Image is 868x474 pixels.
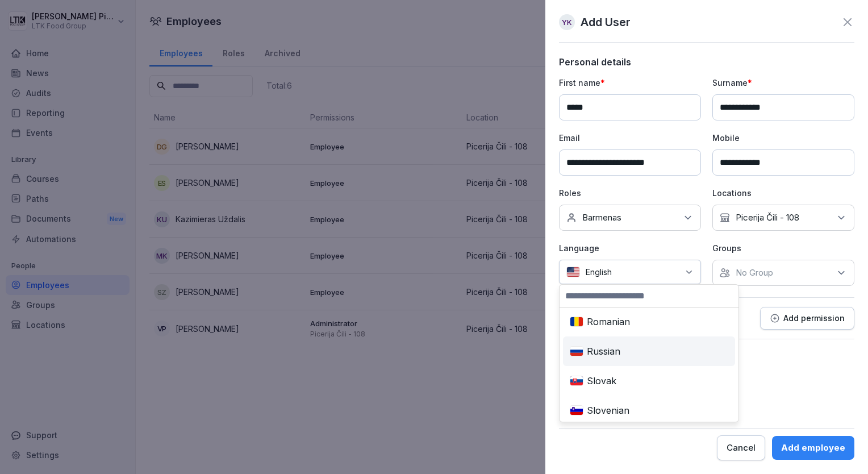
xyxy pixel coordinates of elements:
div: Russian [565,339,733,364]
p: No Group [736,267,773,278]
button: Add permission [760,307,854,330]
p: Language [559,242,701,254]
img: ro.svg [570,317,583,327]
p: Mobile [712,132,854,144]
img: si.svg [570,405,583,416]
p: Groups [712,242,854,254]
div: YK [559,14,575,30]
div: Add employee [781,442,845,454]
p: Barmenas [582,212,621,223]
p: Surname [712,77,854,89]
p: First name [559,77,701,89]
div: Romanian [565,309,733,334]
button: Cancel [717,435,765,460]
p: Locations [712,187,854,199]
p: Roles [559,187,701,199]
div: Cancel [727,442,756,454]
div: English [559,260,701,284]
p: Add User [581,14,631,31]
div: Slovak [565,368,733,393]
p: Picerija Čili - 108 [736,212,799,223]
button: Add employee [772,436,854,460]
p: Email [559,132,701,144]
img: us.svg [566,267,580,277]
img: ru.svg [570,346,583,357]
div: Slovenian [565,398,733,423]
p: Personal details [559,56,854,68]
img: sk.svg [570,376,583,386]
p: Add permission [783,314,845,323]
